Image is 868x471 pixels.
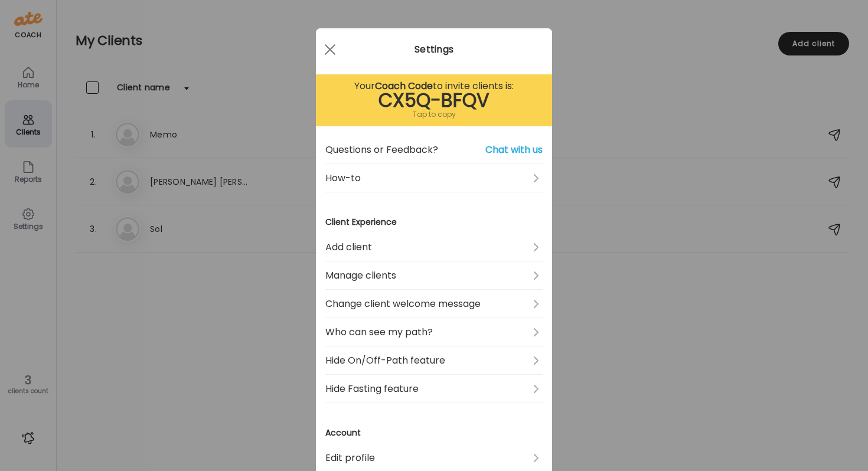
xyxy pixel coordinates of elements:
[325,164,543,192] a: How-to
[316,42,552,57] div: Settings
[325,107,543,122] div: Tap to copy
[325,233,543,261] a: Add client
[325,290,543,318] a: Change client welcome message
[325,93,543,107] div: CX5Q-BFQV
[325,346,543,375] a: Hide On/Off-Path feature
[325,375,543,403] a: Hide Fasting feature
[325,216,543,228] h3: Client Experience
[485,143,543,157] span: Chat with us
[325,79,543,93] div: Your to invite clients is:
[325,427,543,439] h3: Account
[325,136,543,164] a: Questions or Feedback?Chat with us
[325,318,543,346] a: Who can see my path?
[325,261,543,290] a: Manage clients
[375,79,433,93] b: Coach Code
